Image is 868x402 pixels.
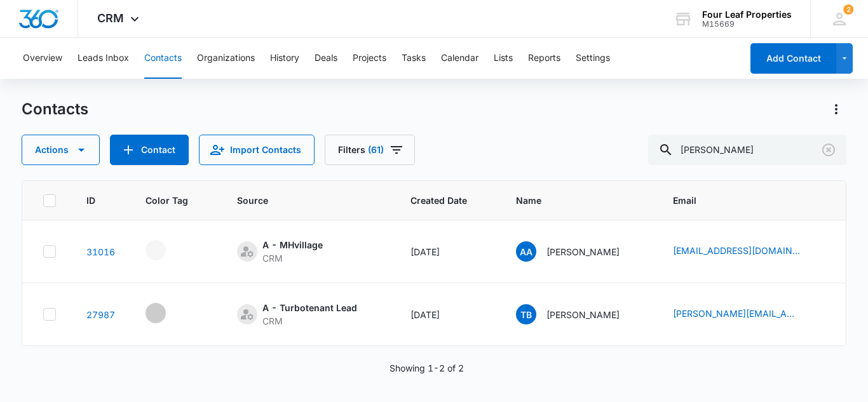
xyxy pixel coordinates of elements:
[673,307,800,320] a: [PERSON_NAME][EMAIL_ADDRESS][PERSON_NAME][DOMAIN_NAME] [PERSON_NAME][EMAIL_ADDRESS][PERSON_NAME][...
[199,135,315,165] button: Import Contacts
[843,4,853,15] div: notifications count
[22,135,100,165] button: Actions
[237,194,362,207] span: Source
[516,304,536,325] span: TB
[78,38,129,79] button: Leads Inbox
[237,301,380,328] div: Source - [object Object] - Select to Edit Field
[494,38,513,79] button: Lists
[410,245,485,258] div: [DATE]
[843,4,853,15] span: 2
[262,238,323,251] div: A - MHvillage
[702,10,792,20] div: account name
[673,307,823,322] div: Email - taylor.ballard.0057410987@zumperchat.com taylor.ballard.0057410987@zumperchat.com - Selec...
[390,361,464,375] p: Showing 1-2 of 2
[23,38,62,79] button: Overview
[353,38,386,79] button: Projects
[546,308,620,321] p: [PERSON_NAME]
[270,38,299,79] button: History
[262,301,357,314] div: A - Turbotenant Lead
[144,38,182,79] button: Contacts
[702,20,792,29] div: account id
[262,251,323,265] div: CRM
[673,244,823,259] div: Email - aalward918@gmail.com - Select to Edit Field
[86,309,115,320] a: Navigate to contact details page for Taylor Ballard
[546,245,620,258] p: [PERSON_NAME]
[648,135,846,165] input: Search Contacts
[818,140,839,160] button: Clear
[673,244,800,257] a: [EMAIL_ADDRESS][DOMAIN_NAME]
[750,43,836,74] button: Add Contact
[410,194,467,207] span: Created Date
[576,38,610,79] button: Settings
[516,194,624,207] span: Name
[237,238,346,265] div: Source - [object Object] - Select to Edit Field
[146,194,188,207] span: Color Tag
[146,240,189,260] div: - - Select to Edit Field
[110,135,189,165] button: Add Contact
[262,314,357,328] div: CRM
[86,194,97,207] span: ID
[516,241,536,262] span: AA
[673,194,804,207] span: Email
[97,11,124,25] span: CRM
[325,135,415,165] button: Filters
[22,100,88,119] h1: Contacts
[368,145,384,154] span: (61)
[402,38,426,79] button: Tasks
[86,246,115,257] a: Navigate to contact details page for Alexander Alward
[528,38,560,79] button: Reports
[441,38,478,79] button: Calendar
[146,303,189,323] div: - - Select to Edit Field
[826,99,846,119] button: Actions
[410,308,485,321] div: [DATE]
[516,304,642,325] div: Name - Taylor Ballard - Select to Edit Field
[315,38,337,79] button: Deals
[197,38,255,79] button: Organizations
[516,241,642,262] div: Name - Alexander Alward - Select to Edit Field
